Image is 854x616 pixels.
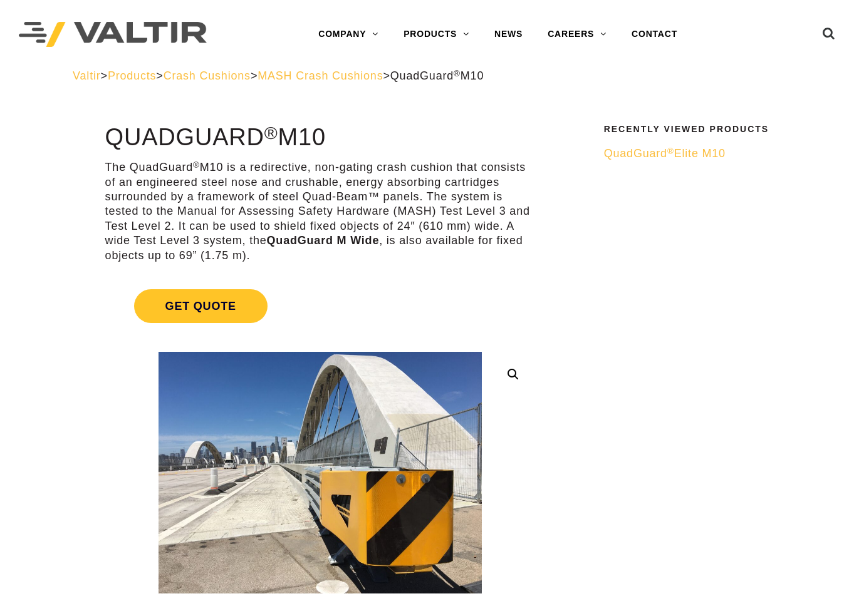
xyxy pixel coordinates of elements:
a: Get Quote [105,274,536,338]
p: The QuadGuard M10 is a redirective, non-gating crash cushion that consists of an engineered steel... [105,160,536,263]
a: PRODUCTS [391,22,482,47]
span: Get Quote [134,289,268,323]
a: CAREERS [535,22,619,47]
h2: Recently Viewed Products [604,125,774,134]
a: Valtir [73,69,100,82]
sup: ® [193,160,200,170]
img: Valtir [19,22,207,48]
span: QuadGuard Elite M10 [604,147,726,160]
a: MASH Crash Cushions [258,69,383,82]
a: Products [108,69,156,82]
sup: ® [667,146,674,156]
a: NEWS [482,22,535,47]
h1: QuadGuard M10 [105,125,536,151]
span: QuadGuard M10 [390,69,484,82]
a: Crash Cushions [164,69,251,82]
sup: ® [264,123,278,143]
a: QuadGuard®Elite M10 [604,146,774,161]
a: CONTACT [619,22,690,47]
sup: ® [454,69,461,78]
div: > > > > [73,69,781,83]
strong: QuadGuard M Wide [267,234,380,247]
a: COMPANY [306,22,391,47]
